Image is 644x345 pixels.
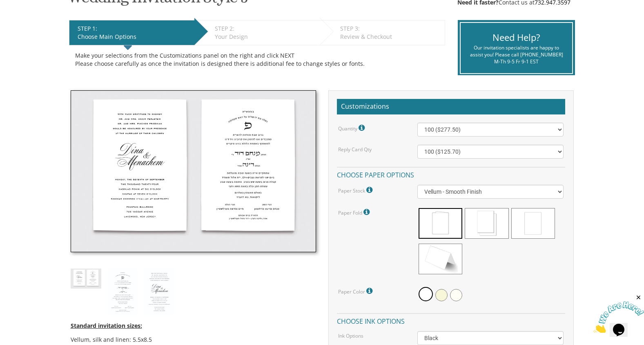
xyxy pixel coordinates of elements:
[71,269,101,289] img: style5_thumb.jpg
[340,25,441,33] div: STEP 3:
[338,146,372,153] label: Reply Card Qty
[144,269,175,316] img: style5_eng.jpg
[71,322,142,329] span: Standard invitation sizes:
[338,332,363,339] label: Ink Options
[338,286,374,296] label: Paper Color
[337,167,565,181] h4: Choose paper options
[467,44,566,65] div: Our invitation specialists are happy to assist you! Please call [PHONE_NUMBER] M-Th 9-5 Fr 9-1 EST
[337,99,565,114] h2: Customizations
[107,269,138,316] img: style5_heb.jpg
[340,33,441,41] div: Review & Checkout
[215,33,316,41] div: Your Design
[338,123,367,133] label: Quantity
[215,25,316,33] div: STEP 2:
[467,31,566,44] div: Need Help?
[71,90,316,252] img: style5_thumb.jpg
[338,207,372,217] label: Paper Fold
[71,336,316,344] li: Vellum, silk and linen: 5.5x8.5
[593,294,644,333] iframe: chat widget
[75,52,439,68] div: Make your selections from the Customizations panel on the right and click NEXT Please choose care...
[338,185,374,195] label: Paper Stock
[337,313,565,327] h4: Choose ink options
[78,33,190,41] div: Choose Main Options
[78,25,190,33] div: STEP 1:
